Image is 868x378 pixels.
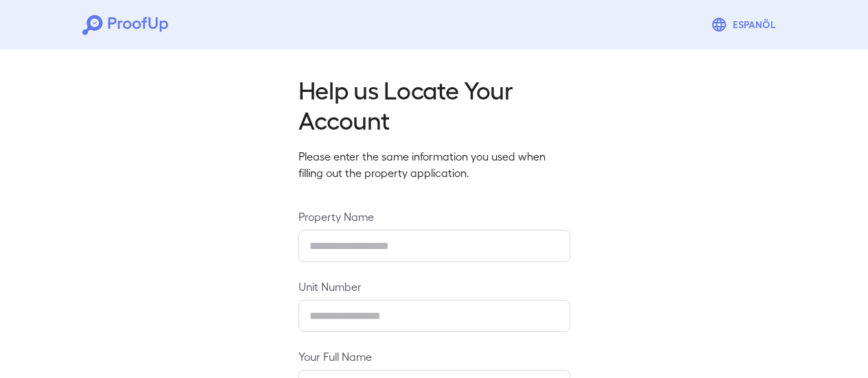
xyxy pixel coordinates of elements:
[298,279,570,294] label: Unit Number
[298,148,570,181] p: Please enter the same information you used when filling out the property application.
[298,209,570,224] label: Property Name
[298,349,570,364] label: Your Full Name
[705,11,786,38] button: Espanõl
[298,74,570,134] h2: Help us Locate Your Account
